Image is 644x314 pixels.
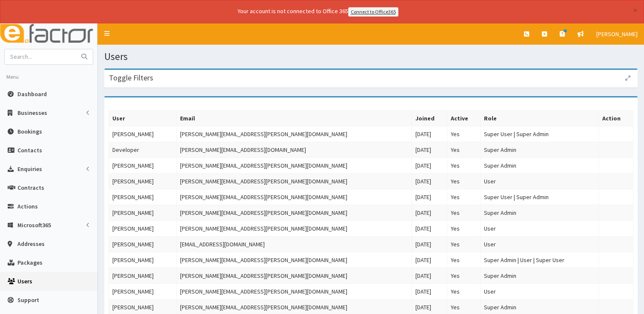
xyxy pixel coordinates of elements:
td: Yes [447,205,481,220]
h3: Toggle Filters [109,74,153,82]
td: [PERSON_NAME][EMAIL_ADDRESS][PERSON_NAME][DOMAIN_NAME] [177,157,412,173]
td: [PERSON_NAME] [109,220,177,236]
button: × [633,6,638,15]
td: [PERSON_NAME][EMAIL_ADDRESS][PERSON_NAME][DOMAIN_NAME] [177,220,412,236]
td: User [481,236,599,252]
th: Action [599,110,633,126]
td: Super Admin [481,142,599,157]
th: Joined [412,110,447,126]
td: [PERSON_NAME] [109,268,177,283]
td: Developer [109,142,177,157]
span: Contacts [17,146,42,154]
span: [PERSON_NAME] [596,30,638,38]
th: User [109,110,177,126]
td: [DATE] [412,142,447,157]
td: [PERSON_NAME][EMAIL_ADDRESS][PERSON_NAME][DOMAIN_NAME] [177,205,412,220]
a: Connect to Office365 [348,7,398,17]
td: Super Admin [481,157,599,173]
td: [PERSON_NAME][EMAIL_ADDRESS][PERSON_NAME][DOMAIN_NAME] [177,173,412,189]
td: [DATE] [412,268,447,283]
td: [PERSON_NAME] [109,126,177,142]
th: Active [447,110,481,126]
td: [DATE] [412,205,447,220]
span: Enquiries [17,165,42,173]
td: [PERSON_NAME] [109,236,177,252]
td: [PERSON_NAME][EMAIL_ADDRESS][PERSON_NAME][DOMAIN_NAME] [177,189,412,205]
td: Yes [447,157,481,173]
td: Super Admin | User | Super User [481,252,599,268]
td: [PERSON_NAME][EMAIL_ADDRESS][PERSON_NAME][DOMAIN_NAME] [177,283,412,299]
td: [PERSON_NAME][EMAIL_ADDRESS][PERSON_NAME][DOMAIN_NAME] [177,126,412,142]
td: [EMAIL_ADDRESS][DOMAIN_NAME] [177,236,412,252]
span: Contracts [17,184,44,191]
td: Super User | Super Admin [481,126,599,142]
span: Dashboard [17,90,47,98]
td: Yes [447,283,481,299]
td: [PERSON_NAME] [109,205,177,220]
td: Yes [447,126,481,142]
td: [PERSON_NAME] [109,173,177,189]
div: Your account is not connected to Office 365 [69,7,567,17]
td: [PERSON_NAME] [109,283,177,299]
td: User [481,173,599,189]
td: [DATE] [412,283,447,299]
td: [PERSON_NAME][EMAIL_ADDRESS][DOMAIN_NAME] [177,142,412,157]
td: [DATE] [412,189,447,205]
td: Yes [447,268,481,283]
td: [PERSON_NAME] [109,252,177,268]
td: Super User | Super Admin [481,189,599,205]
td: [DATE] [412,220,447,236]
td: Yes [447,252,481,268]
td: [DATE] [412,126,447,142]
td: [PERSON_NAME][EMAIL_ADDRESS][PERSON_NAME][DOMAIN_NAME] [177,268,412,283]
th: Email [177,110,412,126]
th: Role [481,110,599,126]
td: [DATE] [412,252,447,268]
td: [DATE] [412,157,447,173]
span: Packages [17,259,43,266]
td: Super Admin [481,205,599,220]
span: Microsoft365 [17,221,51,229]
td: [PERSON_NAME] [109,157,177,173]
td: Super Admin [481,268,599,283]
span: Actions [17,203,38,210]
td: User [481,220,599,236]
td: User [481,283,599,299]
span: Bookings [17,128,42,135]
td: [PERSON_NAME][EMAIL_ADDRESS][PERSON_NAME][DOMAIN_NAME] [177,252,412,268]
td: [PERSON_NAME] [109,189,177,205]
span: Users [17,277,32,285]
td: Yes [447,220,481,236]
span: Addresses [17,240,45,248]
td: [DATE] [412,173,447,189]
td: Yes [447,236,481,252]
span: Businesses [17,109,47,117]
td: Yes [447,142,481,157]
td: Yes [447,173,481,189]
a: [PERSON_NAME] [590,23,644,45]
td: [DATE] [412,236,447,252]
td: Yes [447,189,481,205]
h1: Users [104,51,638,62]
input: Search... [5,49,76,64]
span: Support [17,296,39,304]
